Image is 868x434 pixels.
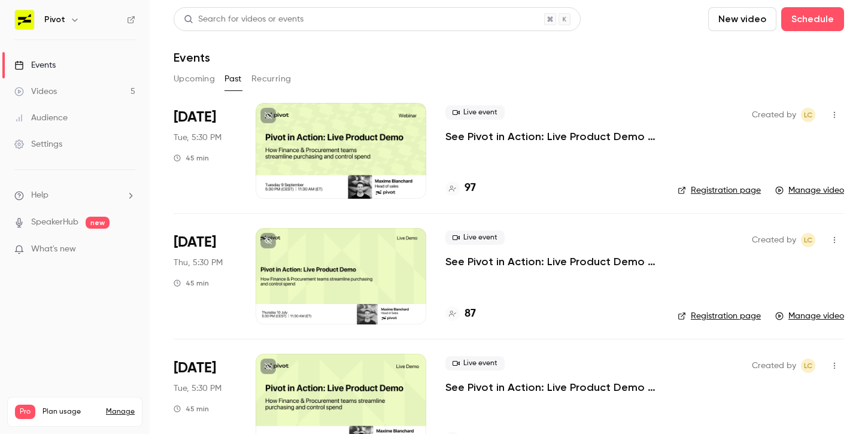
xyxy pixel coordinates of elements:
[752,108,796,122] span: Created by
[781,7,844,31] button: Schedule
[31,189,48,202] span: Help
[801,108,815,122] span: Leslie Choffel
[775,310,844,322] a: Manage video
[445,180,476,196] a: 97
[174,153,209,163] div: 45 min
[752,359,796,373] span: Created by
[804,233,812,247] span: LC
[184,13,304,26] div: Search for videos or events
[801,233,815,247] span: Leslie Choffel
[174,257,223,269] span: Thu, 5:30 PM
[445,356,505,371] span: Live event
[121,244,135,255] iframe: Noticeable Trigger
[801,359,815,373] span: Leslie Choffel
[174,228,236,324] div: Jul 10 Thu, 5:30 PM (Europe/Paris)
[445,254,658,269] a: See Pivot in Action: Live Product Demo ([DATE] Session)
[752,233,796,247] span: Created by
[445,230,505,245] span: Live event
[465,180,476,196] h4: 97
[86,217,110,229] span: new
[174,233,216,252] span: [DATE]
[445,105,505,120] span: Live event
[31,243,76,256] span: What's new
[44,14,65,26] h6: Pivot
[174,404,209,414] div: 45 min
[14,59,56,71] div: Events
[708,7,776,31] button: New video
[174,103,236,199] div: Sep 9 Tue, 5:30 PM (Europe/Paris)
[445,129,658,144] a: See Pivot in Action: Live Product Demo ([DATE] Session)
[31,216,78,229] a: SpeakerHub
[14,112,68,124] div: Audience
[14,86,57,98] div: Videos
[174,278,209,288] div: 45 min
[174,132,221,144] span: Tue, 5:30 PM
[174,359,216,378] span: [DATE]
[15,405,35,419] span: Pro
[174,108,216,127] span: [DATE]
[14,189,135,202] li: help-dropdown-opener
[804,359,812,373] span: LC
[678,184,761,196] a: Registration page
[251,69,292,89] button: Recurring
[174,50,210,65] h1: Events
[106,407,135,417] a: Manage
[174,69,215,89] button: Upcoming
[678,310,761,322] a: Registration page
[775,184,844,196] a: Manage video
[465,306,476,322] h4: 87
[174,383,221,394] span: Tue, 5:30 PM
[445,306,476,322] a: 87
[14,138,62,150] div: Settings
[224,69,242,89] button: Past
[15,10,34,29] img: Pivot
[43,407,99,417] span: Plan usage
[445,380,658,394] a: See Pivot in Action: Live Product Demo ([DATE] Session)
[804,108,812,122] span: LC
